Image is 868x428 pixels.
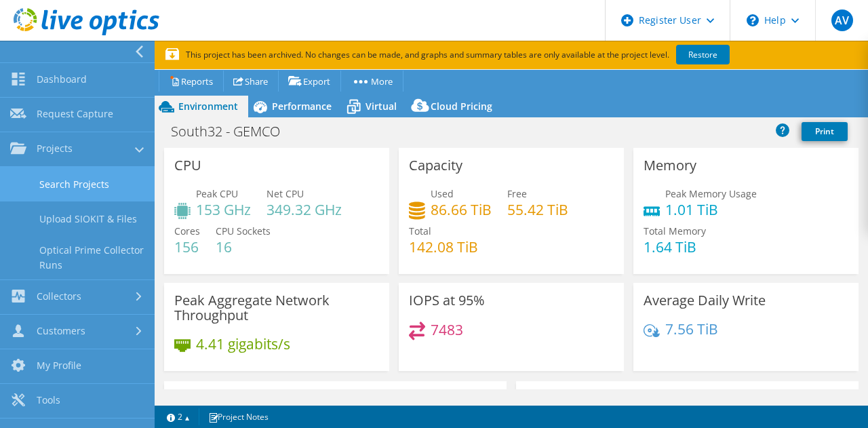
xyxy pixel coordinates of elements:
[157,408,199,425] a: 2
[676,45,730,64] a: Restore
[665,322,718,336] h4: 7.56 TiB
[644,239,706,254] h4: 1.64 TiB
[340,71,403,92] a: More
[644,293,766,308] h3: Average Daily Write
[409,158,462,173] h3: Capacity
[431,100,492,113] span: Cloud Pricing
[507,187,527,200] span: Free
[174,158,201,173] h3: CPU
[196,336,290,351] h4: 4.41 gigabits/s
[174,293,379,323] h3: Peak Aggregate Network Throughput
[199,408,278,425] a: Project Notes
[747,14,759,26] svg: \n
[165,124,301,139] h1: South32 - GEMCO
[802,122,848,141] a: Print
[431,202,492,217] h4: 86.66 TiB
[196,187,238,200] span: Peak CPU
[267,202,342,217] h4: 349.32 GHz
[278,71,341,92] a: Export
[216,239,271,254] h4: 16
[196,202,251,217] h4: 153 GHz
[223,71,279,92] a: Share
[165,47,808,62] p: This project has been archived. No changes can be made, and graphs and summary tables are only av...
[159,71,224,92] a: Reports
[174,239,200,254] h4: 156
[431,322,463,337] h4: 7483
[409,225,431,237] span: Total
[409,293,485,308] h3: IOPS at 95%
[665,187,757,200] span: Peak Memory Usage
[431,187,454,200] span: Used
[507,202,568,217] h4: 55.42 TiB
[644,158,696,173] h3: Memory
[366,100,397,113] span: Virtual
[216,225,271,237] span: CPU Sockets
[644,225,706,237] span: Total Memory
[409,239,478,254] h4: 142.08 TiB
[174,225,200,237] span: Cores
[831,9,853,31] span: AV
[267,187,304,200] span: Net CPU
[272,100,332,113] span: Performance
[665,202,757,217] h4: 1.01 TiB
[178,100,238,113] span: Environment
